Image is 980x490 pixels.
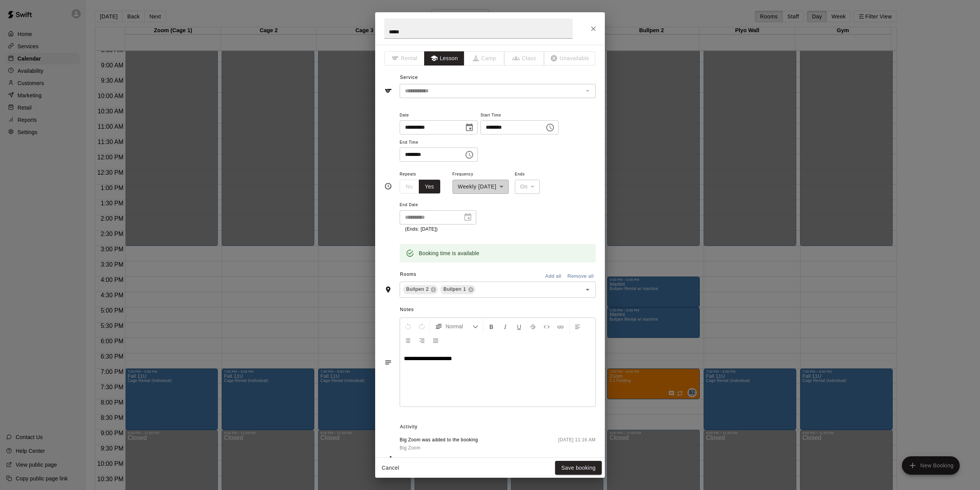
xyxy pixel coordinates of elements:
span: Big Zoom [400,445,421,451]
button: Remove all [565,270,596,282]
div: Booking time is available [419,246,479,260]
button: Format Underline [513,320,526,333]
button: Cancel [378,461,403,475]
svg: Activity [384,454,392,462]
button: Choose date, selected date is Aug 22, 2025 [462,120,477,135]
div: outlined button group [400,180,440,194]
span: End Time [400,138,478,148]
span: The type of an existing booking cannot be changed [384,51,425,66]
span: Service [400,75,418,80]
span: The type of an existing booking cannot be changed [544,51,596,66]
span: Activity [400,421,596,433]
span: Ends [515,169,540,180]
a: Big Zoom [400,444,478,452]
svg: Service [384,87,392,95]
span: Date [400,110,478,121]
button: Insert Link [554,320,567,333]
svg: Timing [384,182,392,190]
button: Right Align [415,333,428,347]
button: Center Align [402,333,415,347]
button: Open [582,284,593,295]
button: Format Bold [485,320,498,333]
div: The service of an existing booking cannot be changed [400,84,596,98]
span: Repeats [400,169,446,180]
button: Undo [402,320,415,333]
div: On [515,180,540,194]
button: Formatting Options [432,320,482,333]
button: Close [586,22,600,36]
button: Save booking [555,461,602,475]
svg: Notes [384,359,392,366]
button: Yes [419,180,440,194]
button: Format Italics [499,320,512,333]
button: Left Align [571,320,584,333]
span: Bullpen 2 [403,285,432,293]
button: Redo [415,320,428,333]
span: Start Time [480,110,559,121]
span: Frequency [452,169,509,180]
p: (Ends: [DATE]) [405,226,471,233]
span: The type of an existing booking cannot be changed [464,51,505,66]
span: End Date [400,200,476,210]
button: Format Strikethrough [526,320,539,333]
button: Justify Align [429,333,442,347]
span: The type of an existing booking cannot be changed [505,51,545,66]
span: Rooms [400,272,416,277]
button: Add all [541,270,565,282]
span: Normal [446,323,472,330]
svg: Rooms [384,286,392,293]
span: Big Zoom was added to the booking [400,436,478,444]
button: Lesson [424,51,464,66]
span: [DATE] 11:16 AM [558,436,596,452]
div: Bullpen 1 [440,285,475,294]
button: Choose time, selected time is 8:00 PM [462,147,477,162]
button: Choose time, selected time is 7:00 PM [542,120,558,135]
span: Notes [400,304,596,316]
button: Insert Code [540,320,553,333]
span: Bullpen 1 [440,285,469,293]
div: Bullpen 2 [403,285,438,294]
